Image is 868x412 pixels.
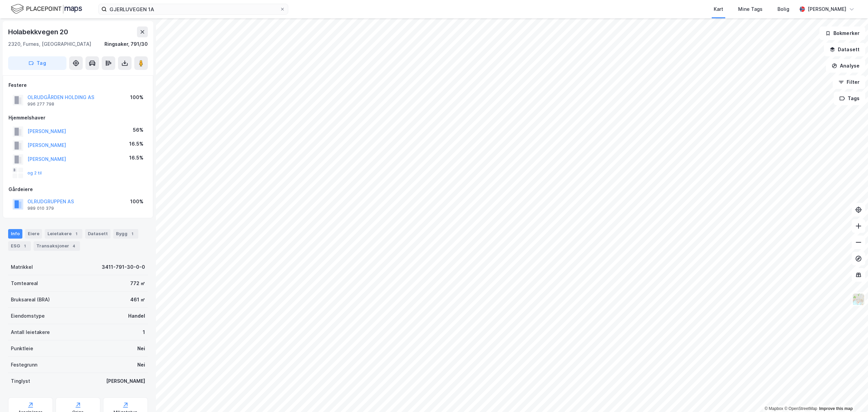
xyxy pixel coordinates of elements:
[8,26,70,37] div: Holabekkvegen 20
[8,40,91,48] div: 2320, Furnes, [GEOGRAPHIC_DATA]
[11,296,50,304] div: Bruksareal (BRA)
[820,26,865,40] button: Bokmerker
[826,59,865,73] button: Analyse
[852,293,865,306] img: Z
[143,328,145,336] div: 1
[85,229,111,239] div: Datasett
[808,5,846,13] div: [PERSON_NAME]
[11,377,30,385] div: Tinglyst
[11,263,33,271] div: Matrikkel
[137,361,145,369] div: Nei
[128,312,145,320] div: Handel
[113,229,138,239] div: Bygg
[130,279,145,287] div: 772 ㎡
[11,279,38,287] div: Tomteareal
[8,241,31,251] div: ESG
[11,3,82,15] img: logo.f888ab2527a4732fd821a326f86c7f29.svg
[8,81,147,89] div: Festere
[777,5,789,13] div: Bolig
[106,377,145,385] div: [PERSON_NAME]
[129,154,143,162] div: 16.5%
[130,93,143,101] div: 100%
[129,230,136,237] div: 1
[137,344,145,353] div: Nei
[45,229,82,239] div: Leietakere
[11,361,37,369] div: Festegrunn
[102,263,145,271] div: 3411-791-30-0-0
[34,241,80,251] div: Transaksjoner
[833,75,865,89] button: Filter
[130,296,145,304] div: 461 ㎡
[73,230,80,237] div: 1
[8,114,147,122] div: Hjemmelshaver
[738,5,763,13] div: Mine Tags
[130,198,143,206] div: 100%
[129,140,143,148] div: 16.5%
[824,43,865,56] button: Datasett
[27,206,54,211] div: 989 010 379
[765,406,783,411] a: Mapbox
[834,379,868,412] div: Kontrollprogram for chat
[11,312,45,320] div: Eiendomstype
[21,243,28,249] div: 1
[819,406,853,411] a: Improve this map
[107,4,280,14] input: Søk på adresse, matrikkel, gårdeiere, leietakere eller personer
[11,328,50,336] div: Antall leietakere
[71,243,77,249] div: 4
[8,229,22,239] div: Info
[25,229,42,239] div: Eiere
[11,344,33,353] div: Punktleie
[784,406,817,411] a: OpenStreetMap
[8,56,66,70] button: Tag
[834,92,865,105] button: Tags
[27,101,54,107] div: 996 277 798
[8,185,147,193] div: Gårdeiere
[133,126,143,134] div: 56%
[714,5,723,13] div: Kart
[834,379,868,412] iframe: Chat Widget
[104,40,148,48] div: Ringsaker, 791/30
